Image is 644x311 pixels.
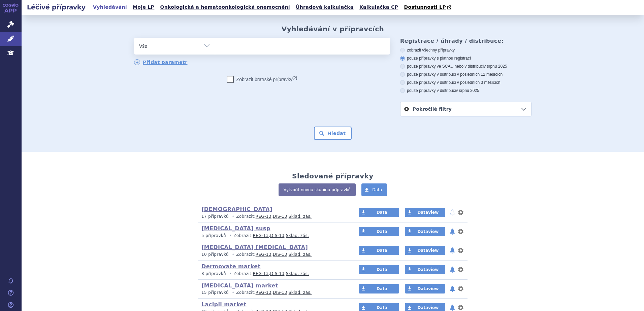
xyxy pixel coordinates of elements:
a: DIS-13 [273,214,287,219]
a: [MEDICAL_DATA] market [201,282,278,289]
i: • [230,214,236,219]
a: Data [361,183,387,196]
button: notifikace [449,208,456,216]
span: Dataview [417,210,439,215]
span: Data [377,229,387,234]
span: Dataview [417,229,439,234]
label: pouze přípravky v distribuci [400,88,532,93]
a: DIS-13 [270,271,284,276]
span: 10 přípravků [201,252,229,257]
label: Zobrazit bratrské přípravky [227,76,297,83]
button: nastavení [457,266,464,274]
button: notifikace [449,285,456,293]
a: Dermovate market [201,263,260,270]
span: Dataview [417,248,439,253]
a: Data [359,246,399,255]
label: pouze přípravky v distribuci v posledních 12 měsících [400,72,532,77]
a: [DEMOGRAPHIC_DATA] [201,206,272,212]
p: Zobrazit: , [201,214,346,219]
span: Data [377,267,387,272]
a: Sklad. zás. [289,252,312,257]
a: Úhradová kalkulačka [294,3,356,12]
a: Sklad. zás. [289,290,312,295]
a: REG-13 [256,252,271,257]
button: nastavení [457,285,464,293]
span: Data [377,305,387,310]
p: Zobrazit: , [201,290,346,296]
span: Dataview [417,267,439,272]
a: Sklad. zás. [289,214,312,219]
a: Sklad. zás. [286,271,309,276]
span: Data [372,187,382,192]
i: • [227,271,233,277]
a: Vytvořit novou skupinu přípravků [279,183,356,196]
span: Dataview [417,305,439,310]
a: Pokročilé filtry [400,102,531,116]
span: 5 přípravků [201,233,226,238]
p: Zobrazit: , [201,233,346,239]
label: pouze přípravky ve SCAU nebo v distribuci [400,64,532,69]
abbr: (?) [292,76,297,80]
button: Hledat [314,127,352,140]
a: Vyhledávání [91,3,129,12]
span: Dostupnosti LP [404,4,446,10]
a: DIS-13 [273,252,287,257]
span: Data [377,210,387,215]
a: Moje LP [131,3,156,12]
a: Dostupnosti LP [402,3,455,12]
span: Data [377,286,387,291]
a: DIS-13 [273,290,287,295]
label: pouze přípravky v distribuci v posledních 3 měsících [400,80,532,85]
a: Dataview [405,227,445,236]
span: Data [377,248,387,253]
a: REG-13 [253,233,269,238]
a: Dataview [405,246,445,255]
a: [MEDICAL_DATA] susp [201,225,270,232]
i: • [230,290,236,296]
i: • [230,252,236,257]
p: Zobrazit: , [201,271,346,277]
button: notifikace [449,266,456,274]
a: Onkologická a hematoonkologická onemocnění [158,3,292,12]
span: 15 přípravků [201,290,229,295]
a: Kalkulačka CP [357,3,400,12]
span: 17 přípravků [201,214,229,219]
h2: Vyhledávání v přípravcích [282,25,384,33]
a: Data [359,227,399,236]
a: DIS-13 [270,233,284,238]
a: Přidat parametr [134,59,188,65]
a: REG-13 [256,214,271,219]
i: • [227,233,233,239]
button: nastavení [457,246,464,254]
a: REG-13 [253,271,269,276]
h2: Léčivé přípravky [22,2,91,12]
span: Dataview [417,286,439,291]
a: Dataview [405,265,445,274]
span: v srpnu 2025 [456,88,479,93]
button: nastavení [457,208,464,216]
span: v srpnu 2025 [484,64,507,69]
a: Dataview [405,208,445,217]
a: Data [359,208,399,217]
span: 8 přípravků [201,271,226,276]
a: REG-13 [256,290,271,295]
a: Dataview [405,284,445,293]
a: Lacipil market [201,301,247,308]
a: Data [359,284,399,293]
a: Data [359,265,399,274]
a: Sklad. zás. [286,233,309,238]
button: nastavení [457,228,464,236]
h2: Sledované přípravky [292,172,374,180]
label: pouze přípravky s platnou registrací [400,56,532,61]
label: zobrazit všechny přípravky [400,47,532,53]
a: [MEDICAL_DATA] [MEDICAL_DATA] [201,244,308,250]
h3: Registrace / úhrady / distribuce: [400,38,532,44]
button: notifikace [449,246,456,254]
button: notifikace [449,228,456,236]
p: Zobrazit: , [201,252,346,257]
